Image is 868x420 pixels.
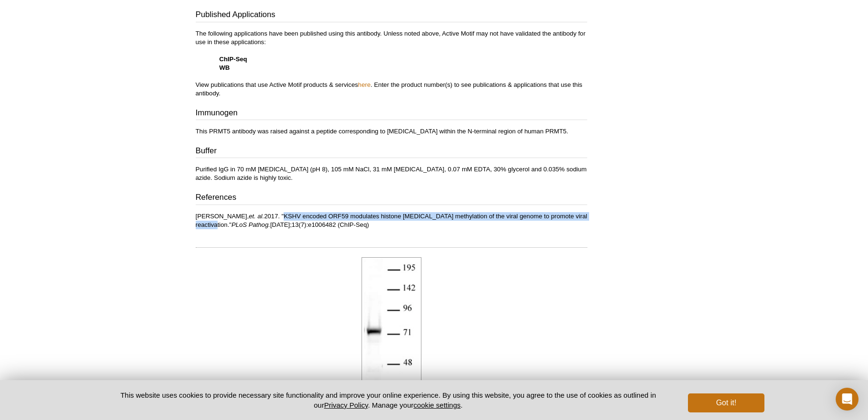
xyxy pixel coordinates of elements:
i: et. al. [249,213,264,220]
p: [PERSON_NAME], 2017. "KSHV encoded ORF59 modulates histone [MEDICAL_DATA] methylation of the vira... [196,212,587,229]
h3: Published Applications [196,9,587,22]
button: Got it! [688,393,764,412]
h3: Buffer [196,145,587,159]
div: Open Intercom Messenger [836,388,858,411]
h3: References [196,192,587,205]
i: PLoS Pathog. [231,221,270,228]
p: The following applications have been published using this antibody. Unless noted above, Active Mo... [196,29,587,98]
strong: ChIP-Seq [219,56,248,63]
button: cookie settings [413,401,460,409]
a: here [358,81,371,88]
h3: Immunogen [196,107,587,121]
p: Purified IgG in 70 mM [MEDICAL_DATA] (pH 8), 105 mM NaCl, 31 mM [MEDICAL_DATA], 0.07 mM EDTA, 30%... [196,165,587,182]
p: This website uses cookies to provide necessary site functionality and improve your online experie... [104,390,673,410]
a: Privacy Policy [324,401,368,409]
p: This PRMT5 antibody was raised against a peptide corresponding to [MEDICAL_DATA] within the N-ter... [196,127,587,136]
strong: WB [219,64,230,71]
